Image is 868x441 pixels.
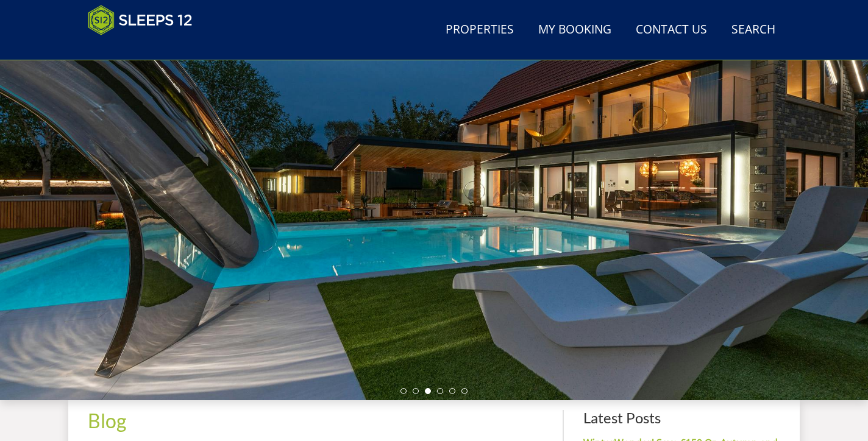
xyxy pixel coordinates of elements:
[88,5,193,35] img: Sleeps 12
[583,409,661,426] a: Latest Posts
[533,16,616,44] a: My Booking
[631,16,712,44] a: Contact Us
[441,16,519,44] a: Properties
[82,43,210,53] iframe: Customer reviews powered by Trustpilot
[88,409,126,432] a: Blog
[727,16,780,44] a: Search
